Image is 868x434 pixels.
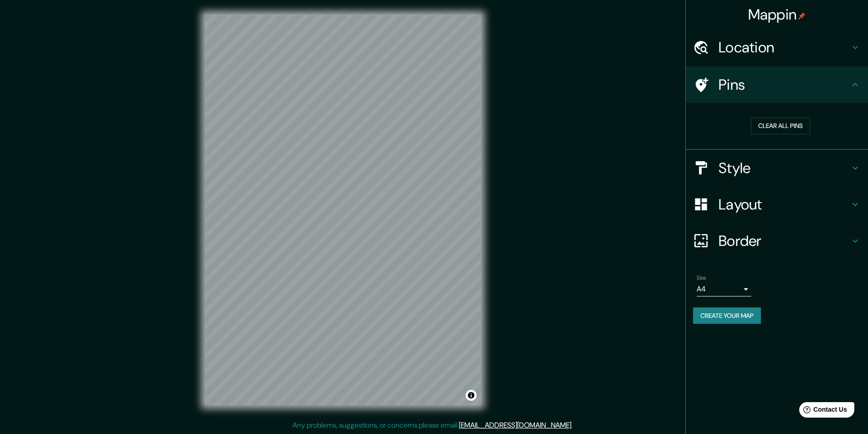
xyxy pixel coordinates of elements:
button: Toggle attribution [466,390,477,401]
a: [EMAIL_ADDRESS][DOMAIN_NAME] [459,420,571,430]
canvas: Map [205,15,481,405]
h4: Location [719,38,850,56]
div: Location [686,29,868,66]
img: pin-icon.png [798,12,806,20]
div: Layout [686,186,868,223]
div: . [573,420,574,431]
div: . [574,420,576,431]
div: Border [686,223,868,259]
h4: Layout [719,195,850,214]
h4: Style [719,159,850,177]
div: Style [686,150,868,186]
iframe: Help widget launcher [787,398,858,424]
h4: Border [719,232,850,250]
label: Size [697,274,706,281]
div: A4 [697,282,751,296]
p: Any problems, suggestions, or concerns please email . [293,420,573,431]
button: Create your map [693,307,761,324]
button: Clear all pins [751,117,810,134]
h4: Mappin [748,5,806,24]
div: Pins [686,66,868,103]
h4: Pins [719,76,850,94]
